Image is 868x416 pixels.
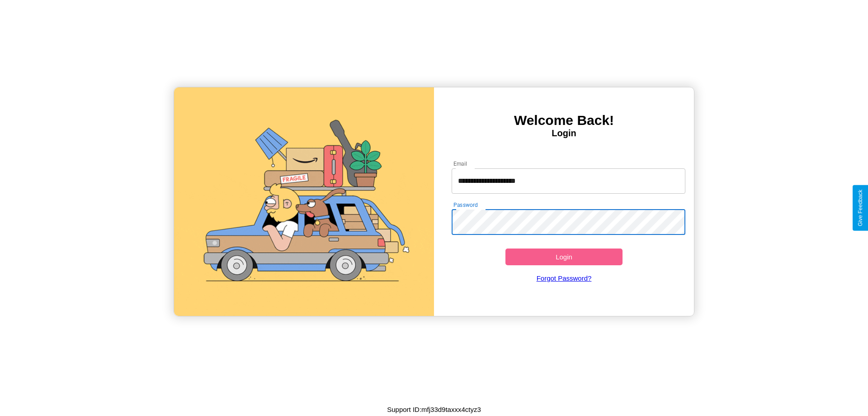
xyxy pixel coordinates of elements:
img: gif [174,87,434,316]
h3: Welcome Back! [434,113,694,128]
div: Give Feedback [857,190,863,226]
a: Forgot Password? [447,265,681,291]
h4: Login [434,128,694,139]
label: Password [453,201,477,209]
p: Support ID: mfj33d9taxxx4ctyz3 [387,403,481,416]
label: Email [453,160,467,167]
button: Login [505,249,623,265]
